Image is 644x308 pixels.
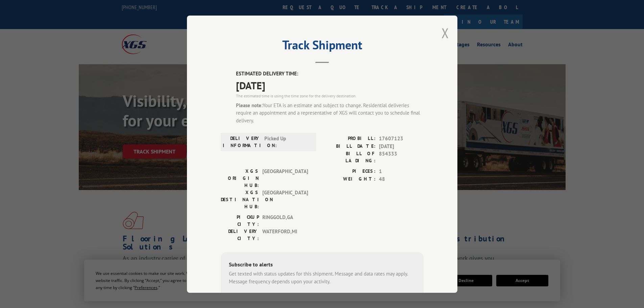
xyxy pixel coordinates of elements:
button: Close modal [442,24,449,42]
label: ESTIMATED DELIVERY TIME: [236,70,424,78]
label: DELIVERY INFORMATION: [223,135,261,149]
div: The estimated time is using the time zone for the delivery destination. [236,93,424,99]
span: 48 [379,175,424,183]
span: 1 [379,168,424,175]
label: PROBILL: [322,135,376,143]
label: XGS DESTINATION HUB: [221,189,259,210]
div: Get texted with status updates for this shipment. Message and data rates may apply. Message frequ... [229,270,415,285]
span: 854333 [379,150,424,164]
label: PIECES: [322,168,376,175]
span: Picked Up [264,135,310,149]
label: BILL OF LADING: [322,150,376,164]
label: DELIVERY CITY: [221,228,259,242]
span: [DATE] [236,77,424,93]
label: PICKUP CITY: [221,214,259,228]
label: BILL DATE: [322,142,376,150]
span: WATERFORD , MI [262,228,308,242]
span: [DATE] [379,142,424,150]
div: Subscribe to alerts [229,260,415,270]
h2: Track Shipment [221,40,424,53]
label: XGS ORIGIN HUB: [221,168,259,189]
label: WEIGHT: [322,175,376,183]
span: [GEOGRAPHIC_DATA] [262,189,308,210]
div: Your ETA is an estimate and subject to change. Residential deliveries require an appointment and ... [236,101,424,124]
span: RINGGOLD , GA [262,214,308,228]
span: 17607123 [379,135,424,143]
strong: Please note: [236,102,263,108]
span: [GEOGRAPHIC_DATA] [262,168,308,189]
